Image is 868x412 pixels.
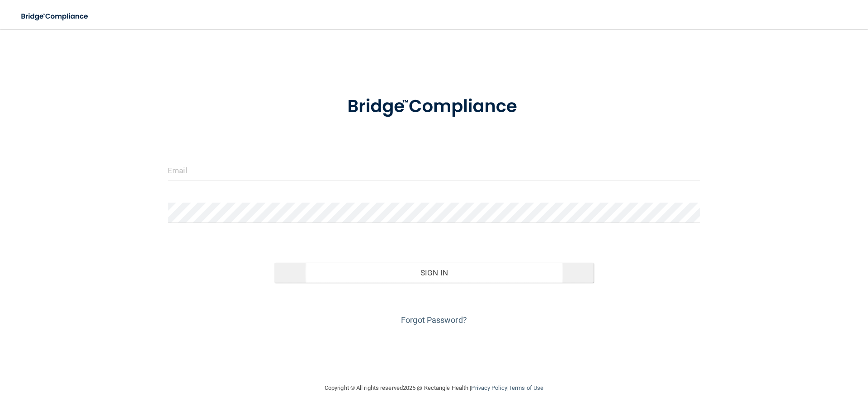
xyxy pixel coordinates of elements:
[471,384,507,391] a: Privacy Policy
[274,263,594,283] button: Sign In
[329,83,539,130] img: bridge_compliance_login_screen.278c3ca4.svg
[401,315,467,325] a: Forgot Password?
[14,7,97,26] img: bridge_compliance_login_screen.278c3ca4.svg
[168,160,700,180] input: Email
[269,374,599,403] div: Copyright © All rights reserved 2025 @ Rectangle Health | |
[509,384,543,391] a: Terms of Use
